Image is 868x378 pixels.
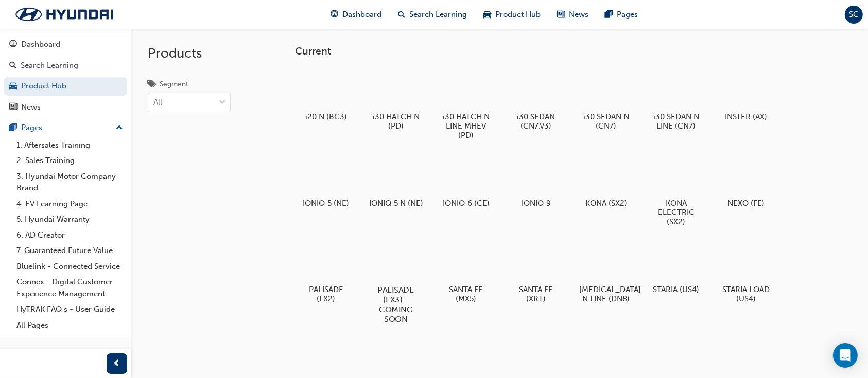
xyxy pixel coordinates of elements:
a: All Pages [12,317,127,333]
a: IONIQ 5 (NE) [295,152,357,211]
button: Pages [4,118,127,137]
img: Trak [5,4,124,25]
h5: PALISADE (LX2) [299,285,353,303]
a: 6. AD Creator [12,227,127,243]
span: guage-icon [331,8,338,21]
span: Product Hub [495,9,541,21]
span: prev-icon [113,357,121,370]
h5: i30 HATCH N LINE MHEV (PD) [439,112,493,140]
h5: i30 SEDAN (CN7.V3) [509,112,563,131]
h5: i30 SEDAN N (CN7) [579,112,633,131]
a: i30 HATCH N (PD) [365,65,427,134]
span: Dashboard [342,9,381,21]
span: News [569,9,588,21]
div: All [153,97,162,109]
a: PALISADE (LX2) [295,238,357,307]
a: 2. Sales Training [12,153,127,169]
a: Connex - Digital Customer Experience Management [12,274,127,301]
a: i30 HATCH N LINE MHEV (PD) [435,65,497,143]
span: car-icon [483,8,491,21]
a: 7. Guaranteed Future Value [12,243,127,259]
a: Dashboard [4,35,127,54]
a: pages-iconPages [597,4,646,25]
a: [MEDICAL_DATA] N LINE (DN8) [575,238,637,307]
span: car-icon [9,82,17,91]
h5: STARIA (US4) [649,285,703,294]
a: HyTRAK FAQ's - User Guide [12,301,127,317]
span: search-icon [9,61,16,70]
h5: i30 SEDAN N LINE (CN7) [649,112,703,131]
h5: SANTA FE (XRT) [509,285,563,303]
h5: INSTER (AX) [719,112,773,121]
a: i20 N (BC3) [295,65,357,125]
a: STARIA (US4) [645,238,707,298]
h5: [MEDICAL_DATA] N LINE (DN8) [579,285,633,303]
div: Dashboard [21,39,60,50]
h2: Products [148,45,231,62]
button: DashboardSearch LearningProduct HubNews [4,33,127,118]
div: Pages [21,122,42,134]
h5: KONA ELECTRIC (SX2) [649,199,703,226]
a: NEXO (FE) [715,152,777,211]
div: Open Intercom Messenger [833,343,858,368]
span: pages-icon [9,123,17,133]
a: 3. Hyundai Motor Company Brand [12,169,127,196]
span: Search Learning [409,9,467,21]
a: 4. EV Learning Page [12,196,127,212]
a: IONIQ 6 (CE) [435,152,497,211]
div: News [21,101,41,113]
h5: IONIQ 5 (NE) [299,199,353,208]
a: KONA ELECTRIC (SX2) [645,152,707,230]
a: News [4,98,127,117]
span: news-icon [557,8,565,21]
h5: PALISADE (LX3) - COMING SOON [368,285,425,324]
h3: Current [295,45,852,57]
a: i30 SEDAN (CN7.V3) [505,65,567,134]
a: guage-iconDashboard [322,4,390,25]
a: i30 SEDAN N LINE (CN7) [645,65,707,134]
h5: KONA (SX2) [579,199,633,208]
h5: IONIQ 6 (CE) [439,199,493,208]
a: SANTA FE (MX5) [435,238,497,307]
h5: i30 HATCH N (PD) [369,112,423,131]
h5: IONIQ 9 [509,199,563,208]
a: search-iconSearch Learning [390,4,475,25]
a: 1. Aftersales Training [12,137,127,153]
span: pages-icon [605,8,613,21]
a: SANTA FE (XRT) [505,238,567,307]
h5: STARIA LOAD (US4) [719,285,773,303]
span: down-icon [219,96,226,110]
span: SC [849,9,859,21]
span: tags-icon [148,80,155,89]
span: up-icon [116,121,123,135]
a: news-iconNews [549,4,597,25]
a: i30 SEDAN N (CN7) [575,65,637,134]
a: STARIA LOAD (US4) [715,238,777,307]
h5: i20 N (BC3) [299,112,353,121]
span: Pages [617,9,638,21]
a: PALISADE (LX3) - COMING SOON [365,238,427,326]
a: 5. Hyundai Warranty [12,211,127,227]
a: Product Hub [4,77,127,96]
a: IONIQ 9 [505,152,567,211]
h5: SANTA FE (MX5) [439,285,493,303]
div: Search Learning [21,60,78,71]
button: SC [845,6,863,24]
a: Bluelink - Connected Service [12,259,127,275]
a: car-iconProduct Hub [475,4,549,25]
span: guage-icon [9,40,17,49]
span: news-icon [9,103,17,112]
div: Segment [160,79,188,89]
a: IONIQ 5 N (NE) [365,152,427,211]
a: Search Learning [4,56,127,75]
span: search-icon [398,8,405,21]
h5: NEXO (FE) [719,199,773,208]
h5: IONIQ 5 N (NE) [369,199,423,208]
a: INSTER (AX) [715,65,777,125]
a: KONA (SX2) [575,152,637,211]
